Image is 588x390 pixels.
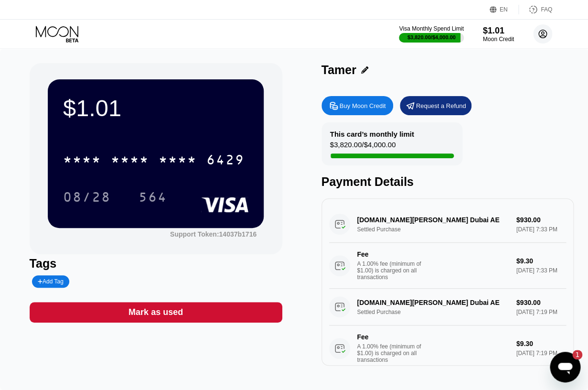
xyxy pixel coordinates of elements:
[38,278,64,285] div: Add Tag
[128,307,183,318] div: Mark as used
[329,325,567,371] div: FeeA 1.00% fee (minimum of $1.00) is charged on all transactions$9.30[DATE] 7:19 PM
[321,63,356,77] div: Tamer
[321,175,574,189] div: Payment Details
[483,26,514,43] div: $1.01Moon Credit
[416,102,466,110] div: Request a Refund
[516,350,567,357] div: [DATE] 7:19 PM
[340,102,386,110] div: Buy Moon Credit
[206,153,245,169] div: 6429
[170,230,257,238] div: Support Token: 14037b1716
[400,96,471,115] div: Request a Refund
[550,352,580,382] iframe: Button to launch messaging window, 1 unread message
[63,95,248,121] div: $1.01
[357,260,429,281] div: A 1.00% fee (minimum of $1.00) is charged on all transactions
[357,250,424,258] div: Fee
[139,191,167,206] div: 564
[30,257,282,271] div: Tags
[330,130,414,138] div: This card’s monthly limit
[407,34,456,40] div: $3,820.00 / $4,000.00
[399,25,463,43] div: Visa Monthly Spend Limit$3,820.00/$4,000.00
[321,96,393,115] div: Buy Moon Credit
[516,257,567,265] div: $9.30
[63,191,111,206] div: 08/28
[170,230,257,238] div: Support Token:14037b1716
[541,6,552,13] div: FAQ
[131,185,174,209] div: 564
[516,267,567,274] div: [DATE] 7:33 PM
[30,302,282,323] div: Mark as used
[357,333,424,341] div: Fee
[483,26,514,36] div: $1.01
[32,275,69,288] div: Add Tag
[330,141,396,153] div: $3,820.00 / $4,000.00
[357,343,429,363] div: A 1.00% fee (minimum of $1.00) is charged on all transactions
[56,185,118,209] div: 08/28
[329,243,567,289] div: FeeA 1.00% fee (minimum of $1.00) is charged on all transactions$9.30[DATE] 7:33 PM
[516,340,567,347] div: $9.30
[399,25,463,32] div: Visa Monthly Spend Limit
[490,5,519,14] div: EN
[483,36,514,43] div: Moon Credit
[500,6,508,13] div: EN
[563,350,582,359] iframe: Number of unread messages
[519,5,552,14] div: FAQ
